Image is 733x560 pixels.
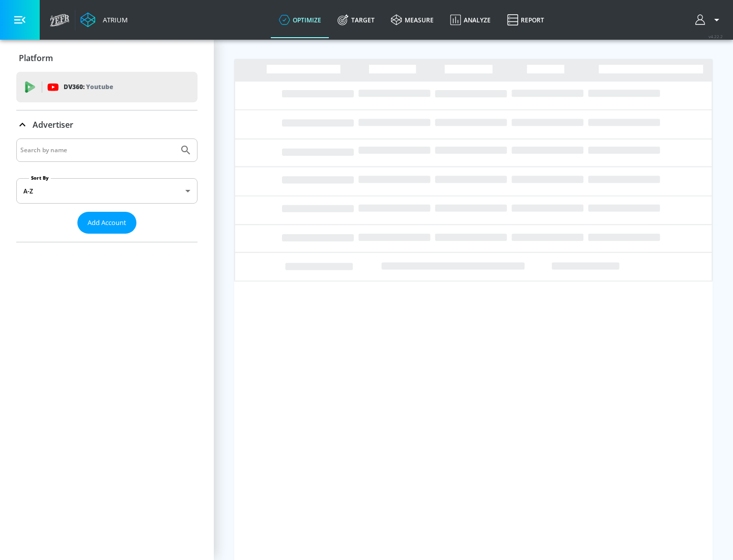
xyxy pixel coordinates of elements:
div: A-Z [16,178,198,204]
a: Report [499,2,552,38]
button: Add Account [77,212,136,234]
div: Advertiser [16,138,198,242]
div: Advertiser [16,110,198,139]
a: Atrium [80,12,128,27]
input: Search by name [20,144,175,157]
nav: list of Advertiser [16,234,198,242]
a: measure [383,2,442,38]
a: optimize [271,2,329,38]
p: Advertiser [33,119,73,130]
a: Target [329,2,383,38]
label: Sort By [29,175,51,181]
div: Atrium [99,15,128,24]
a: Analyze [442,2,499,38]
div: Platform [16,44,198,72]
span: v 4.22.2 [709,34,723,39]
p: Platform [19,52,53,64]
div: DV360: Youtube [16,72,198,102]
span: Add Account [88,217,126,229]
p: DV360: [64,81,113,93]
p: Youtube [86,81,113,92]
